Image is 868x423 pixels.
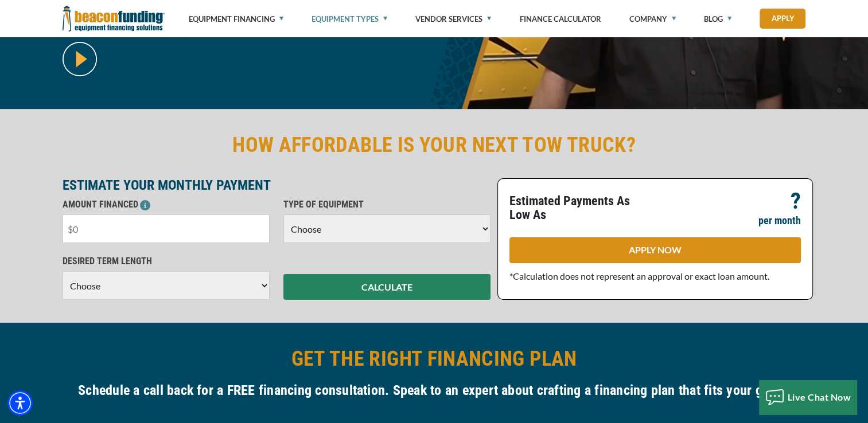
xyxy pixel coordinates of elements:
[63,381,806,400] h4: Schedule a call back for a FREE financing consultation. Speak to an expert about crafting a finan...
[791,194,801,208] p: ?
[7,390,33,416] div: Accessibility Menu
[760,9,805,29] a: Apply
[63,198,270,211] p: AMOUNT FINANCED
[63,254,270,268] p: DESIRED TERM LENGTH
[509,194,648,222] p: Estimated Payments As Low As
[283,198,491,211] p: TYPE OF EQUIPMENT
[509,237,801,263] a: APPLY NOW
[283,274,491,300] button: CALCULATE
[509,271,769,281] span: *Calculation does not represent an approval or exact loan amount.
[63,42,97,76] img: video modal pop-up play button
[63,132,806,158] h2: HOW AFFORDABLE IS YOUR NEXT TOW TRUCK?
[759,380,857,414] button: Live Chat Now
[63,178,491,192] p: ESTIMATE YOUR MONTHLY PAYMENT
[63,346,806,372] h2: GET THE RIGHT FINANCING PLAN
[63,214,270,243] input: $0
[788,391,851,402] span: Live Chat Now
[758,214,801,228] p: per month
